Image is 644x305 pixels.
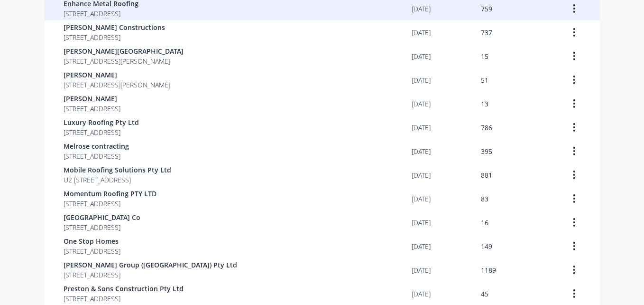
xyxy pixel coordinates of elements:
span: [STREET_ADDRESS] [64,270,237,280]
span: [STREET_ADDRESS][PERSON_NAME] [64,56,184,66]
span: One Stop Homes [64,236,120,246]
div: [DATE] [412,289,431,299]
span: [STREET_ADDRESS] [64,127,139,137]
span: [STREET_ADDRESS] [64,9,138,19]
span: [STREET_ADDRESS] [64,222,140,232]
span: [STREET_ADDRESS] [64,104,120,114]
div: 16 [481,218,488,228]
div: [DATE] [412,75,431,85]
span: [PERSON_NAME][GEOGRAPHIC_DATA] [64,46,184,56]
span: Melrose contracting [64,141,129,151]
div: [DATE] [412,241,431,251]
span: Preston & Sons Construction Pty Ltd [64,284,184,294]
span: [PERSON_NAME] [64,70,170,80]
div: 395 [481,146,492,156]
div: 759 [481,4,492,14]
span: [STREET_ADDRESS] [64,199,156,209]
div: [DATE] [412,146,431,156]
span: [STREET_ADDRESS] [64,294,184,304]
span: [PERSON_NAME] Constructions [64,22,165,32]
span: Mobile Roofing Solutions Pty Ltd [64,165,171,175]
span: U2 [STREET_ADDRESS] [64,175,171,185]
div: [DATE] [412,170,431,180]
div: 15 [481,51,488,61]
span: [STREET_ADDRESS] [64,151,129,161]
div: 737 [481,28,492,38]
div: [DATE] [412,4,431,14]
div: 881 [481,170,492,180]
div: 1189 [481,265,496,275]
span: [STREET_ADDRESS] [64,32,165,42]
span: Luxury Roofing Pty Ltd [64,117,139,127]
div: [DATE] [412,123,431,133]
div: [DATE] [412,28,431,38]
div: [DATE] [412,99,431,109]
div: 786 [481,123,492,133]
span: [STREET_ADDRESS] [64,246,120,256]
div: [DATE] [412,194,431,204]
div: 83 [481,194,488,204]
div: [DATE] [412,265,431,275]
div: [DATE] [412,218,431,228]
div: 149 [481,241,492,251]
span: [GEOGRAPHIC_DATA] Co [64,212,140,222]
span: [PERSON_NAME] [64,94,120,104]
div: 51 [481,75,488,85]
div: 45 [481,289,488,299]
div: 13 [481,99,488,109]
span: [STREET_ADDRESS][PERSON_NAME] [64,80,170,90]
span: [PERSON_NAME] Group ([GEOGRAPHIC_DATA]) Pty Ltd [64,260,237,270]
div: [DATE] [412,51,431,61]
span: Momentum Roofing PTY LTD [64,189,156,199]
